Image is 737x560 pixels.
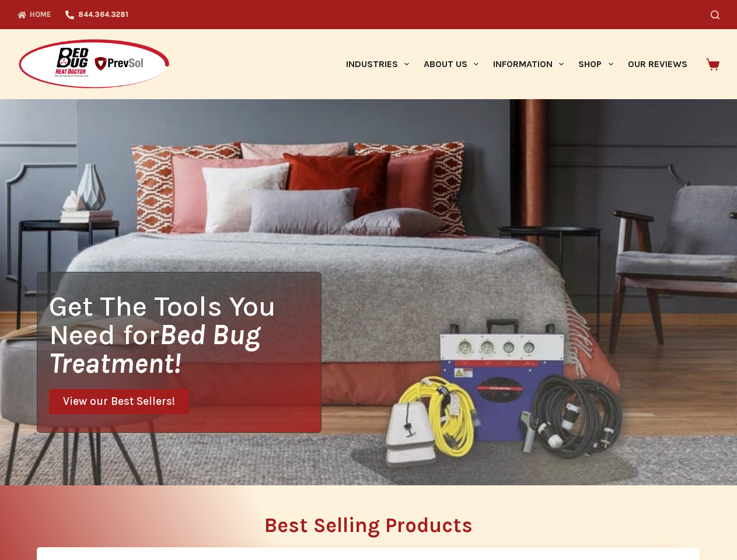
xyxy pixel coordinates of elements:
a: View our Best Sellers! [49,389,189,414]
img: Prevsol/Bed Bug Heat Doctor [18,38,170,90]
a: About Us [416,29,485,99]
button: Search [711,10,719,19]
a: Industries [338,29,416,99]
span: View our Best Sellers! [63,396,175,407]
a: Our Reviews [620,29,694,99]
nav: Primary [338,29,694,99]
a: Shop [571,29,620,99]
h1: Get The Tools You Need for [49,292,321,377]
h2: Best Selling Products [37,515,700,535]
a: Information [486,29,571,99]
i: Bed Bug Treatment! [49,318,260,380]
